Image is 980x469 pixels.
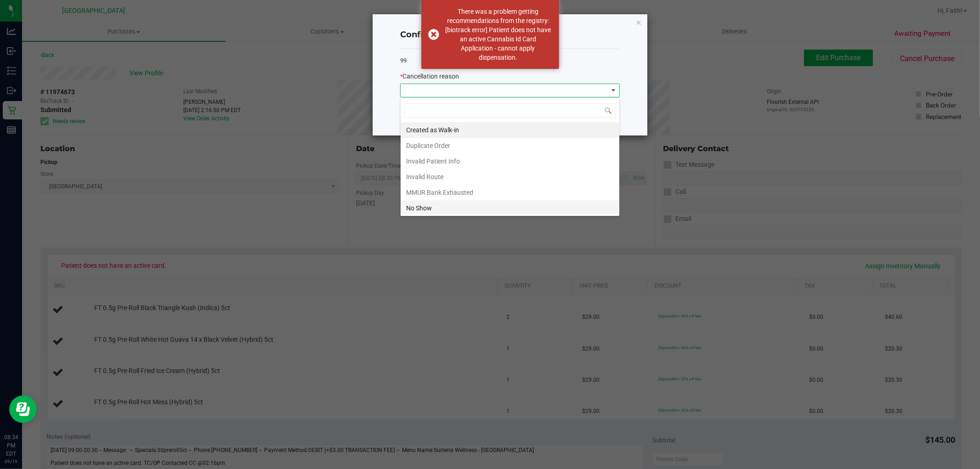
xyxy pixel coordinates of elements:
[401,169,619,185] li: Invalid Route
[401,200,619,216] li: No Show
[401,153,619,169] li: Invalid Patient Info
[9,396,37,423] iframe: Resource center
[444,7,552,62] div: There was a problem getting recommendations from the registry: [biotrack error] Patient does not ...
[401,122,619,138] li: Created as Walk-in
[401,185,619,200] li: MMUR Bank Exhausted
[635,17,642,28] button: Close
[400,29,620,41] h4: Confirm order cancellation
[401,138,619,153] li: Duplicate Order
[402,73,459,80] span: Cancellation reason
[400,57,407,64] span: 99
